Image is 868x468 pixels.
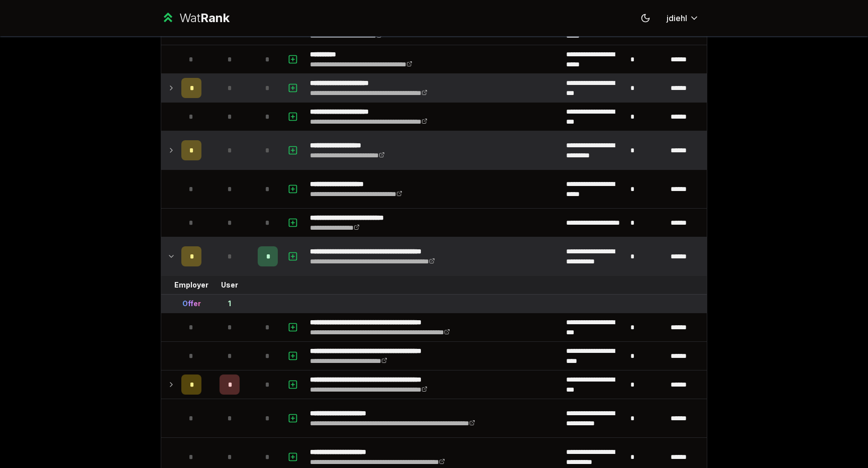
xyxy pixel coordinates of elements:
div: Offer [182,299,201,309]
div: 1 [228,299,231,309]
td: Employer [177,276,205,294]
span: jdiehl [667,12,687,24]
button: jdiehl [659,9,707,27]
div: Wat [179,10,230,26]
a: WatRank [161,10,230,26]
td: User [205,276,254,294]
span: Rank [200,11,230,25]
